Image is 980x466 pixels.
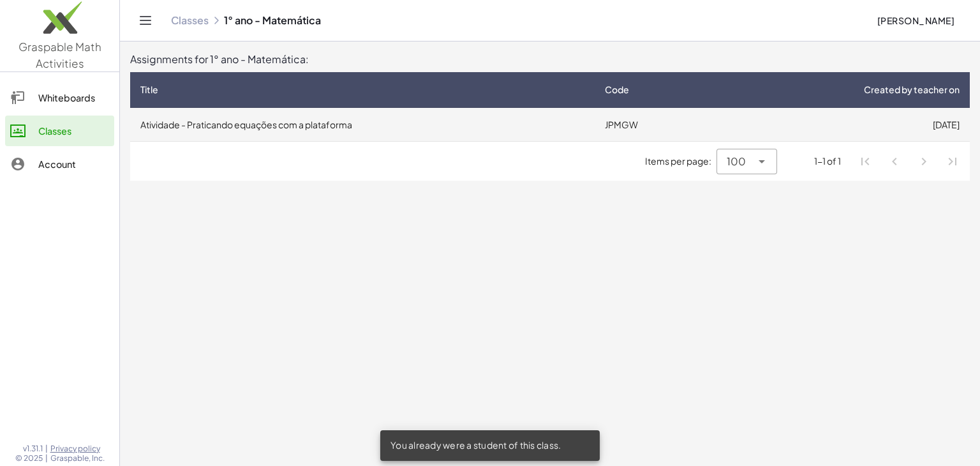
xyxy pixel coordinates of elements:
span: Title [140,83,158,96]
td: JPMGW [595,108,711,141]
span: Graspable Math Activities [19,40,101,70]
div: Account [38,156,109,172]
a: Whiteboards [5,82,114,113]
span: | [45,444,48,454]
a: Privacy policy [50,444,105,454]
div: 1-1 of 1 [814,154,841,168]
span: v1.31.1 [23,444,43,454]
div: Classes [38,123,109,139]
div: You already were a student of this class. [380,430,600,461]
td: Atividade - Praticando equações com a plataforma [130,108,595,141]
div: Assignments for 1° ano - Matemática: [130,52,970,67]
span: Code [605,83,629,96]
span: Graspable, Inc. [50,453,105,463]
span: © 2025 [15,453,43,463]
span: [PERSON_NAME] [877,15,954,26]
td: [DATE] [711,108,970,141]
button: Toggle navigation [135,10,156,31]
span: | [45,453,48,463]
button: [PERSON_NAME] [866,9,965,32]
a: Account [5,149,114,179]
span: 100 [727,154,746,169]
a: Classes [171,14,209,27]
a: Classes [5,116,114,146]
span: Items per page: [645,154,716,168]
div: Whiteboards [38,90,109,105]
span: Created by teacher on [864,83,960,96]
nav: Pagination Navigation [851,147,967,176]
